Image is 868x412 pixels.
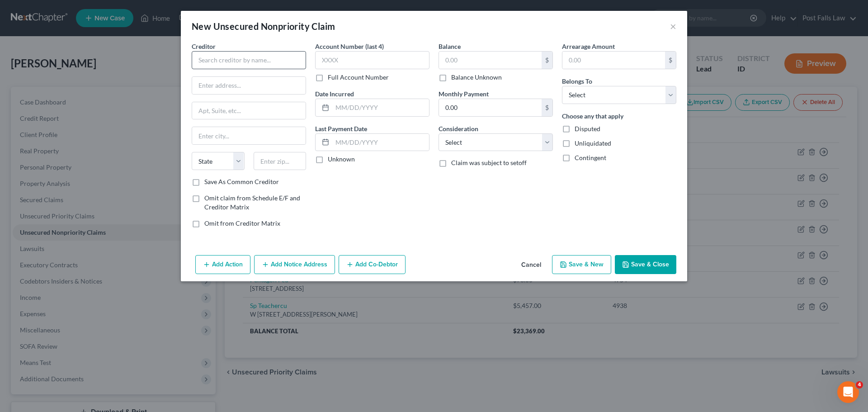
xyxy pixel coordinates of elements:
label: Account Number (last 4) [315,42,384,51]
label: Date Incurred [315,89,354,99]
label: Save As Common Creditor [204,177,279,186]
label: Consideration [439,124,478,133]
span: 4 [856,381,863,388]
input: MM/DD/YYYY [332,134,429,151]
input: XXXX [315,51,429,69]
label: Full Account Number [328,73,389,82]
span: Disputed [575,125,600,133]
span: Creditor [192,43,216,50]
label: Balance Unknown [451,73,502,82]
span: Omit claim from Schedule E/F and Creditor Matrix [204,194,300,211]
div: $ [542,52,552,69]
iframe: Intercom live chat [837,381,859,403]
input: Enter address... [192,77,306,94]
input: Apt, Suite, etc... [192,102,306,119]
div: $ [665,52,676,69]
button: Add Action [195,255,250,274]
input: Enter zip... [254,152,307,170]
label: Monthly Payment [439,89,489,99]
span: Unliquidated [575,139,611,147]
button: Save & Close [615,255,676,274]
label: Balance [439,42,461,51]
input: 0.00 [439,52,542,69]
button: Cancel [514,256,548,274]
input: Search creditor by name... [192,51,306,69]
input: 0.00 [439,99,542,116]
span: Omit from Creditor Matrix [204,219,280,227]
input: MM/DD/YYYY [332,99,429,116]
input: Enter city... [192,127,306,144]
label: Last Payment Date [315,124,367,133]
input: 0.00 [562,52,665,69]
label: Unknown [328,155,355,164]
button: Add Notice Address [254,255,335,274]
label: Arrearage Amount [562,42,615,51]
label: Choose any that apply [562,111,623,121]
button: × [670,21,676,32]
span: Contingent [575,154,606,161]
button: Save & New [552,255,611,274]
button: Add Co-Debtor [339,255,406,274]
span: Claim was subject to setoff [451,159,527,166]
span: Belongs To [562,77,592,85]
div: $ [542,99,552,116]
div: New Unsecured Nonpriority Claim [192,20,335,33]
